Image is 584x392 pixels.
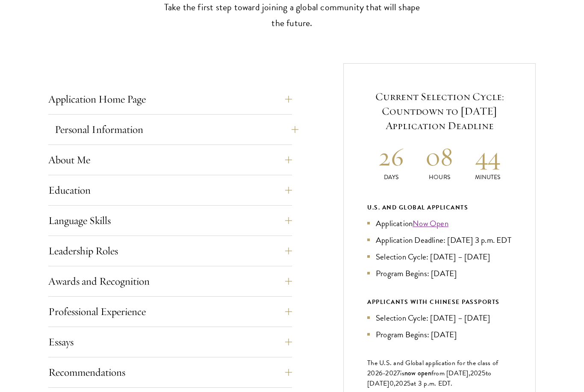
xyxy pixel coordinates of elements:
span: 7 [397,368,400,378]
p: Days [367,173,416,182]
span: now open [404,368,431,378]
h2: 26 [367,141,416,173]
h2: 08 [416,141,464,173]
li: Selection Cycle: [DATE] – [DATE] [367,312,512,324]
li: Application Deadline: [DATE] 3 p.m. EDT [367,234,512,246]
button: Application Home Page [48,89,292,109]
div: APPLICANTS WITH CHINESE PASSPORTS [367,297,512,307]
span: -202 [383,368,397,378]
span: 5 [407,378,411,389]
h2: 44 [463,141,512,173]
button: Language Skills [48,210,292,231]
p: Hours [416,173,464,182]
span: 6 [379,368,383,378]
span: The U.S. and Global application for the class of 202 [367,358,498,378]
div: U.S. and Global Applicants [367,202,512,213]
button: Professional Experience [48,301,292,322]
li: Selection Cycle: [DATE] – [DATE] [367,251,512,263]
button: Education [48,180,292,200]
span: is [400,368,404,378]
li: Application [367,217,512,230]
h5: Current Selection Cycle: Countdown to [DATE] Application Deadline [367,89,512,133]
p: Minutes [463,173,512,182]
span: 202 [470,368,482,378]
button: Leadership Roles [48,241,292,261]
span: 0 [389,378,394,389]
span: 5 [482,368,486,378]
span: , [394,378,395,389]
button: About Me [48,150,292,170]
span: from [DATE], [431,368,470,378]
button: Recommendations [48,362,292,383]
button: Essays [48,332,292,352]
li: Program Begins: [DATE] [367,328,512,341]
span: 202 [395,378,407,389]
span: at 3 p.m. EDT. [411,378,453,389]
button: Awards and Recognition [48,271,292,292]
li: Program Begins: [DATE] [367,267,512,280]
span: to [DATE] [367,368,491,389]
a: Now Open [413,217,448,230]
button: Personal Information [55,119,298,140]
